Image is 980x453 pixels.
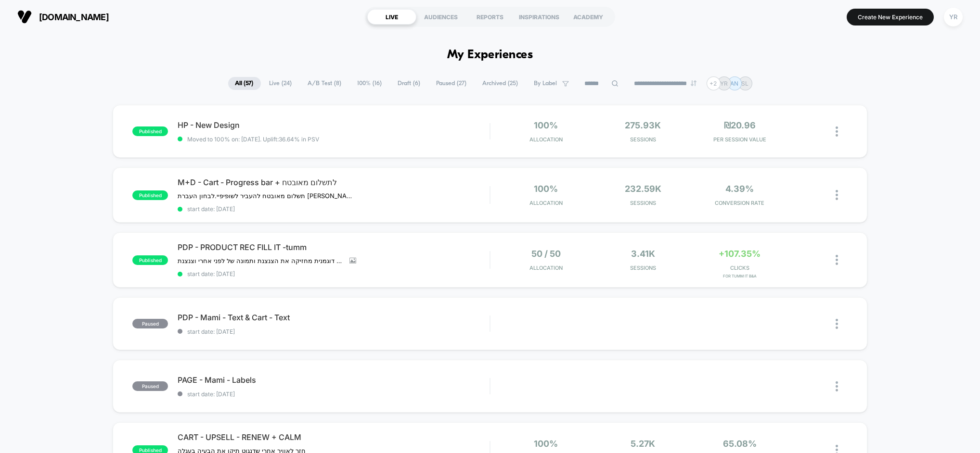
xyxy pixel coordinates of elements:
span: 65.08% [723,439,757,449]
span: 50 / 50 [531,249,561,259]
p: YR [720,80,728,87]
div: INSPIRATIONS [515,9,564,25]
span: מתחת לסקשן הוספה לסל תמונה עם דוגמנית מחזיקה את הצנצנת ותמונה של לפני אחרי וצנצנת [178,257,342,264]
span: paused [132,319,168,328]
span: [DOMAIN_NAME] [39,12,109,22]
div: ACADEMY [564,9,613,25]
span: published [132,126,168,136]
div: REPORTS [465,9,515,25]
span: paused [132,381,168,391]
span: Allocation [529,200,563,206]
span: By Label [534,80,557,87]
span: published [132,190,168,200]
span: Sessions [597,264,689,271]
img: close [836,319,838,329]
span: for Tumm it B&A [694,274,786,278]
span: PAGE - Mami - Labels [178,375,490,385]
span: Sessions [597,200,689,206]
span: 100% [534,120,558,130]
span: CART - UPSELL - RENEW + CALM [178,432,490,442]
img: close [836,255,838,265]
span: start date: [DATE] [178,328,490,335]
span: 100% [534,439,558,449]
div: YR [944,8,963,26]
span: All ( 57 ) [228,77,261,90]
span: Archived ( 25 ) [476,77,526,90]
img: close [836,381,838,391]
span: +107.35% [719,249,761,259]
span: HP - New Design [178,120,490,130]
span: 275.93k [625,120,661,130]
span: Live ( 24 ) [262,77,299,90]
span: 5.27k [631,439,655,449]
span: 232.59k [625,184,661,194]
button: Create New Experience [847,9,934,25]
p: AN [731,80,739,87]
span: start date: [DATE] [178,205,490,213]
span: ₪20.96 [724,120,756,130]
span: תשלום מאובטח להעביר לשופיפיי.לבחון העברת [PERSON_NAME] בר גם לשופיפיי [178,192,356,200]
span: Draft ( 6 ) [391,77,428,90]
span: Moved to 100% on: [DATE] . Uplift: 36.64% in PSV [187,136,319,143]
span: PER SESSION VALUE [694,136,786,143]
button: YR [941,7,966,27]
span: 4.39% [725,184,754,194]
span: start date: [DATE] [178,390,490,398]
img: close [836,126,838,137]
span: 100% ( 16 ) [350,77,389,90]
p: SL [742,80,749,87]
img: end [691,80,696,86]
span: Allocation [529,264,563,271]
span: Allocation [529,136,563,143]
h1: My Experiences [447,48,533,62]
span: PDP - Mami - Text & Cart - Text [178,313,490,322]
span: 3.41k [631,249,655,259]
span: CLICKS [694,264,786,271]
span: start date: [DATE] [178,270,490,277]
div: AUDIENCES [416,9,465,25]
div: LIVE [367,9,416,25]
span: M+D - Cart - Progress bar + לתשלום מאובטח [178,177,490,187]
span: 100% [534,184,558,194]
img: close [836,190,838,200]
span: PDP - PRODUCT REC FILL IT -tumm [178,242,490,252]
span: Sessions [597,136,689,143]
span: Paused ( 27 ) [429,77,474,90]
span: A/B Test ( 8 ) [301,77,349,90]
span: published [132,255,168,265]
button: [DOMAIN_NAME] [14,9,112,25]
div: + 2 [707,76,721,90]
span: CONVERSION RATE [694,200,786,206]
img: Visually logo [17,10,32,24]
